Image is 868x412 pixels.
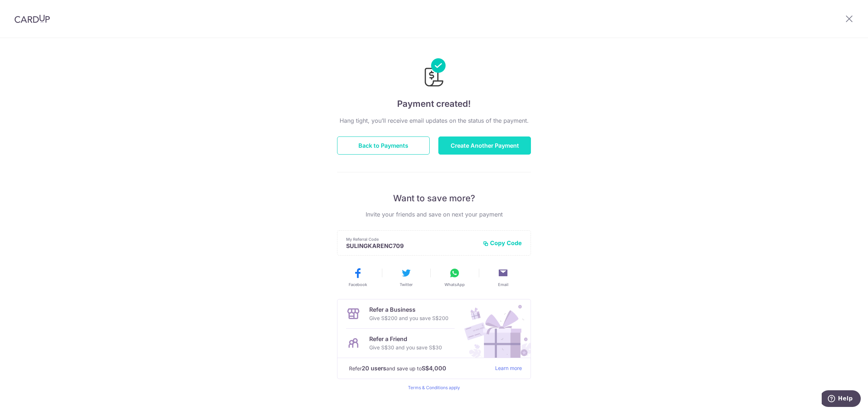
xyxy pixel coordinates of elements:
[369,305,448,314] p: Refer a Business
[408,385,460,390] a: Terms & Conditions apply
[498,282,509,287] span: Email
[369,335,442,343] p: Refer a Friend
[400,282,413,287] span: Twitter
[337,116,531,125] p: Hang tight, you’ll receive email updates on the status of the payment.
[495,364,522,373] a: Learn more
[422,58,446,89] img: Payments
[362,364,386,373] strong: 20 users
[369,343,442,352] p: Give S$30 and you save S$30
[483,239,522,247] button: Copy Code
[438,136,531,155] button: Create Another Payment
[385,267,427,287] button: Twitter
[422,364,446,373] strong: S$4,000
[336,267,379,287] button: Facebook
[458,299,531,358] img: Refer
[369,314,448,323] p: Give S$200 and you save S$200
[349,282,367,287] span: Facebook
[444,282,465,287] span: WhatsApp
[482,267,524,287] button: Email
[337,210,531,219] p: Invite your friends and save on next your payment
[433,267,476,287] button: WhatsApp
[346,236,477,242] p: My Referral Code
[337,193,531,204] p: Want to save more?
[14,14,50,23] img: CardUp
[337,136,430,155] button: Back to Payments
[337,97,531,110] h4: Payment created!
[346,242,477,249] p: SULINGKARENC709
[822,390,861,408] iframe: Opens a widget where you can find more information
[349,364,489,373] p: Refer and save up to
